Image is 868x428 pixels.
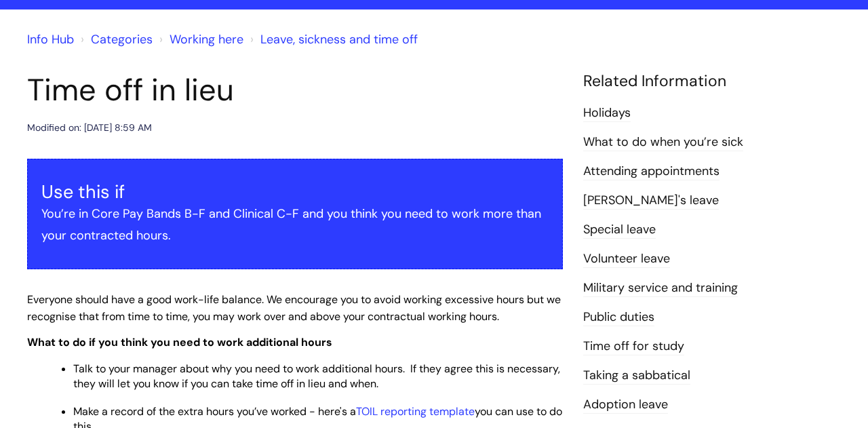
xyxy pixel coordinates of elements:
h4: Related Information [583,72,841,91]
a: Info Hub [27,31,74,47]
p: You’re in Core Pay Bands B-F and Clinical C-F and you think you need to work more than your contr... [41,203,549,247]
span: Talk to your manager about why you need to work additional hours. If they agree this is necessary... [73,362,560,391]
a: Holidays [583,104,631,122]
a: TOIL reporting template [356,404,475,419]
a: Leave, sickness and time off [260,31,418,47]
span: What to do if you think you need to work additional hours [27,335,332,349]
a: Special leave [583,221,656,239]
li: Solution home [77,28,153,50]
div: Modified on: [DATE] 8:59 AM [27,119,152,136]
a: Adoption leave [583,396,668,414]
a: Attending appointments [583,163,719,180]
a: Volunteer leave [583,250,670,268]
a: Taking a sabbatical [583,367,690,385]
a: Public duties [583,309,654,326]
a: Categories [91,31,153,47]
h3: Use this if [41,181,549,203]
a: Time off for study [583,338,684,355]
a: Military service and training [583,279,738,297]
li: Leave, sickness and time off [247,28,418,50]
span: Everyone should have a good work-life balance. We encourage you to avoid working excessive hours ... [27,292,561,324]
a: Working here [170,31,243,47]
li: Working here [156,28,243,50]
a: What to do when you’re sick [583,134,743,151]
a: [PERSON_NAME]'s leave [583,192,719,210]
h1: Time off in lieu [27,72,563,109]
